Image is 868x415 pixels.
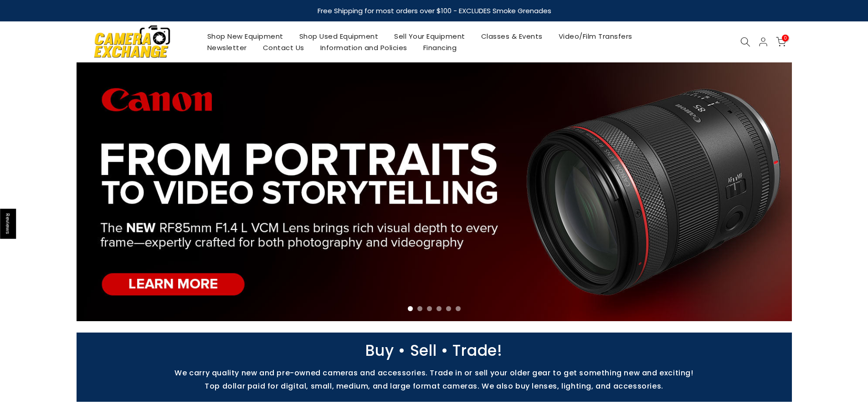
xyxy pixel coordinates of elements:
a: Contact Us [255,42,312,53]
li: Page dot 4 [437,306,442,311]
li: Page dot 1 [408,306,413,311]
li: Page dot 3 [427,306,432,311]
a: Financing [415,42,465,53]
a: Shop New Equipment [199,31,291,42]
li: Page dot 5 [446,306,451,311]
a: 0 [776,37,786,47]
span: 0 [782,35,789,41]
a: Shop Used Equipment [291,31,386,42]
li: Page dot 2 [417,306,422,311]
p: We carry quality new and pre-owned cameras and accessories. Trade in or sell your older gear to g... [72,369,796,377]
p: Top dollar paid for digital, small, medium, and large format cameras. We also buy lenses, lightin... [72,382,796,390]
a: Information and Policies [312,42,415,53]
p: Buy • Sell • Trade! [72,346,796,355]
a: Video/Film Transfers [550,31,640,42]
a: Sell Your Equipment [386,31,473,42]
li: Page dot 6 [456,306,461,311]
a: Classes & Events [473,31,550,42]
a: Newsletter [199,42,255,53]
strong: Free Shipping for most orders over $100 - EXCLUDES Smoke Grenades [317,6,551,15]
